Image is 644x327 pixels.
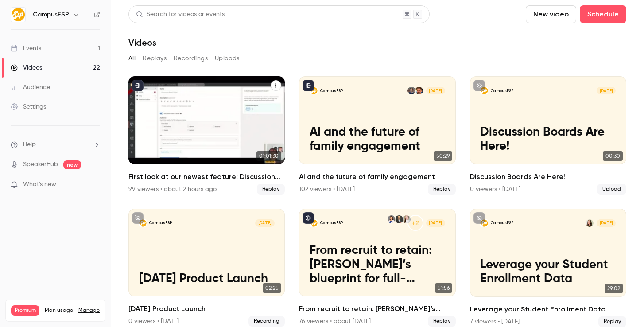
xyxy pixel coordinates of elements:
a: From recruit to retain: FAU’s blueprint for full-lifecycle family engagementCampusESP+2Jordan DiP... [299,209,455,327]
span: 02:25 [263,283,281,293]
a: Discussion Boards Are Here!CampusESP[DATE]Discussion Boards Are Here!00:30Discussion Boards Are H... [470,76,626,195]
div: 102 viewers • [DATE] [299,185,355,194]
span: 29:02 [605,284,623,293]
p: CampusESP [149,220,172,226]
span: Upload [597,184,626,195]
p: From recruit to retain: [PERSON_NAME]’s blueprint for full-lifecycle family engagement [310,244,445,286]
h2: Leverage your Student Enrollment Data [470,304,626,315]
img: James Bright [415,87,423,95]
h2: [DATE] Product Launch [128,304,285,314]
div: 76 viewers • about [DATE] [299,317,371,326]
span: [DATE] [426,87,445,95]
span: 51:56 [435,283,452,293]
div: Audience [11,83,50,92]
p: CampusESP [320,220,343,226]
h2: AI and the future of family engagement [299,171,455,182]
div: 99 viewers • about 2 hours ago [128,185,217,194]
div: 0 viewers • [DATE] [470,185,520,194]
a: Leverage your Student Enrollment DataCampusESPMairin Matthews[DATE]Leverage your Student Enrollme... [470,209,626,327]
h6: CampusESP [33,10,69,19]
button: New video [526,5,576,23]
h2: From recruit to retain: [PERSON_NAME]’s blueprint for full-lifecycle family engagement [299,304,455,314]
button: Replays [143,51,167,66]
h2: Discussion Boards Are Here! [470,171,626,182]
button: unpublished [473,212,485,224]
div: Settings [11,102,46,111]
div: Events [11,44,41,53]
span: Replay [428,184,456,195]
span: [DATE] [597,87,616,95]
img: CampusESP [11,8,25,22]
button: Recordings [174,51,208,66]
span: What's new [23,180,56,189]
a: 01:01:30First look at our newest feature: Discussion Boards!99 viewers • about 2 hours agoReplay [128,76,285,195]
span: [DATE] [597,219,616,227]
p: AI and the future of family engagement [310,125,445,154]
img: Mairin Matthews [586,219,594,227]
span: Help [23,140,36,149]
a: September 2025 Product LaunchCampusESP[DATE][DATE] Product Launch02:25[DATE] Product Launch0 view... [128,209,285,327]
button: unpublished [473,80,485,91]
p: CampusESP [491,88,513,93]
li: September 2025 Product Launch [128,209,285,327]
li: Discussion Boards Are Here! [470,76,626,195]
img: Dave Becker [407,87,415,95]
h2: First look at our newest feature: Discussion Boards! [128,171,285,182]
span: [DATE] [255,219,274,227]
div: 7 viewers • [DATE] [470,317,520,326]
span: Recording [248,316,285,327]
li: AI and the future of family engagement [299,76,455,195]
p: CampusESP [320,88,343,93]
span: 50:29 [434,151,452,161]
div: Search for videos or events [136,10,225,19]
div: Videos [11,63,42,72]
span: [DATE] [426,219,445,227]
a: Manage [78,307,100,314]
button: Schedule [580,5,626,23]
h1: Videos [128,37,156,48]
section: Videos [128,5,626,322]
img: Joel Vander Horst [395,215,403,223]
button: Uploads [215,51,240,66]
img: Maura Flaschner [388,215,396,223]
span: Replay [257,184,285,195]
p: [DATE] Product Launch [139,272,275,286]
li: First look at our newest feature: Discussion Boards! [128,76,285,195]
li: Leverage your Student Enrollment Data [470,209,626,327]
span: 00:30 [603,151,623,161]
span: Plan usage [45,307,73,314]
div: 0 viewers • [DATE] [128,317,179,326]
span: Replay [598,316,626,327]
button: unpublished [132,212,144,224]
p: Leverage your Student Enrollment Data [480,258,616,286]
span: Replay [428,316,456,327]
div: +2 [407,215,423,231]
button: published [132,80,144,91]
button: published [303,80,314,91]
button: All [128,51,136,66]
li: help-dropdown-opener [11,140,100,149]
p: CampusESP [491,220,513,226]
iframe: Noticeable Trigger [89,181,100,189]
p: Discussion Boards Are Here! [480,125,616,154]
span: Premium [11,305,39,316]
img: Jordan DiPentima [403,215,411,223]
span: 01:01:30 [256,151,281,161]
button: published [303,212,314,224]
a: AI and the future of family engagementCampusESPJames BrightDave Becker[DATE]AI and the future of ... [299,76,455,195]
li: From recruit to retain: FAU’s blueprint for full-lifecycle family engagement [299,209,455,327]
a: SpeakerHub [23,160,58,169]
span: new [63,160,81,169]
